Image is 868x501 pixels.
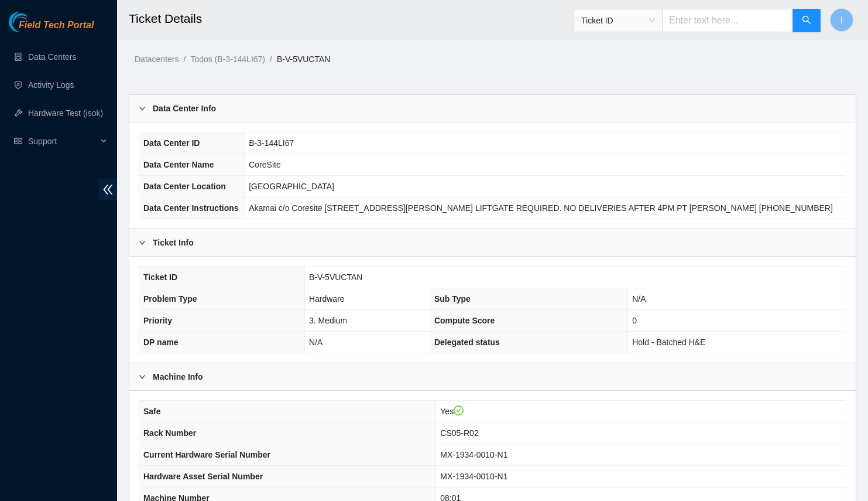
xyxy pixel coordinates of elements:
span: MX-1934-0010-N1 [440,450,507,459]
span: / [183,54,186,64]
a: Todos (B-3-144LI67) [190,54,265,64]
a: Datacenters [135,54,179,64]
span: MX-1934-0010-N1 [440,472,507,481]
b: Data Center Info [153,102,216,115]
img: Akamai Technologies [9,12,59,32]
span: Hardware Asset Serial Number [143,472,263,481]
span: right [139,105,146,112]
a: Akamai TechnologiesField Tech Portal [9,21,94,36]
a: Activity Logs [28,80,74,90]
button: I [830,8,853,32]
span: Yes [440,407,464,416]
input: Enter text here... [662,9,793,32]
span: Akamai c/o Coresite [STREET_ADDRESS][PERSON_NAME] LIFTGATE REQUIRED. NO DELIVERIES AFTER 4PM PT [... [249,203,833,213]
span: Sub Type [434,294,471,304]
span: I [840,13,843,28]
a: Data Centers [28,52,76,62]
div: Data Center Info [129,95,856,122]
div: Ticket Info [129,229,856,256]
span: Data Center Location [143,182,226,191]
span: DP name [143,338,179,347]
span: read [14,137,22,145]
span: B-3-144LI67 [249,138,294,148]
span: Data Center Instructions [143,203,239,213]
a: Hardware Test (isok) [28,108,103,118]
span: Priority [143,316,172,325]
b: Machine Info [153,370,203,383]
span: / [270,54,272,64]
span: 0 [632,316,637,325]
span: right [139,239,146,246]
span: Data Center ID [143,138,200,148]
span: CS05-R02 [440,428,478,438]
a: B-V-5VUCTAN [277,54,331,64]
button: search [792,9,821,32]
span: Rack Number [143,428,196,438]
span: Ticket ID [143,272,177,282]
b: Ticket Info [153,236,194,249]
span: N/A [632,294,646,304]
span: B-V-5VUCTAN [309,272,363,282]
span: 3. Medium [309,316,347,325]
span: CoreSite [249,160,280,169]
span: double-left [99,179,117,200]
span: search [802,15,811,26]
span: Data Center Name [143,160,214,169]
span: right [139,373,146,380]
span: Problem Type [143,294,197,304]
span: [GEOGRAPHIC_DATA] [249,182,334,191]
span: Hardware [309,294,345,304]
span: Field Tech Portal [19,20,94,31]
div: Machine Info [129,363,856,390]
span: Support [28,129,97,153]
span: Safe [143,407,161,416]
span: Compute Score [434,316,495,325]
span: Current Hardware Serial Number [143,450,270,459]
span: Hold - Batched H&E [632,338,705,347]
span: N/A [309,338,323,347]
span: Delegated status [434,338,500,347]
span: check-circle [454,405,464,416]
span: Ticket ID [581,12,655,29]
